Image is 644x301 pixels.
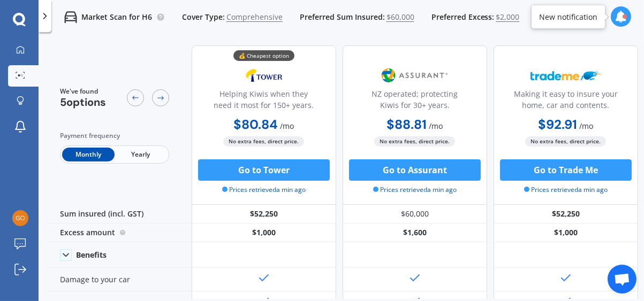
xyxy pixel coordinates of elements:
span: Monthly [62,148,115,161]
img: Tower.webp [229,62,299,89]
div: New notification [539,11,597,22]
div: $60,000 [343,205,487,223]
span: Preferred Sum Insured: [300,12,385,22]
span: Yearly [115,148,167,161]
span: / mo [580,121,594,131]
span: Prices retrieved a min ago [222,185,306,195]
div: $1,000 [494,223,638,242]
div: Damage to your car [47,268,192,291]
div: $52,250 [192,205,336,223]
span: $60,000 [387,12,414,22]
div: Open chat [608,265,637,294]
button: Go to Assurant [349,159,481,181]
span: $2,000 [496,12,519,22]
span: Cover Type: [182,12,225,22]
div: NZ operated; protecting Kiwis for 30+ years. [352,88,478,115]
img: Trademe.webp [531,62,601,89]
span: / mo [429,121,443,131]
div: Payment frequency [60,130,169,141]
b: $88.81 [387,116,427,133]
button: Go to Tower [198,159,330,181]
span: We've found [60,87,106,96]
span: / mo [281,121,294,131]
span: No extra fees, direct price. [375,136,456,146]
div: Helping Kiwis when they need it most for 150+ years. [201,88,327,115]
p: Market Scan for H6 [81,12,152,22]
div: Excess amount [47,223,192,242]
div: Sum insured (incl. GST) [47,205,192,223]
span: No extra fees, direct price. [224,136,305,146]
div: $1,600 [343,223,487,242]
span: No extra fees, direct price. [526,136,607,146]
span: Preferred Excess: [431,12,495,22]
span: Comprehensive [226,12,283,22]
b: $80.84 [234,116,278,133]
span: Prices retrieved a min ago [524,185,608,195]
img: car.f15378c7a67c060ca3f3.svg [64,11,77,24]
span: 5 options [60,95,106,109]
div: $52,250 [494,205,638,223]
span: Prices retrieved a min ago [373,185,457,195]
img: Assurant.png [380,62,450,89]
div: Benefits [76,250,107,260]
div: Making it easy to insure your home, car and contents. [503,88,629,115]
div: $1,000 [192,223,336,242]
img: f7f9507672fe74ba6cc6d0912f9900dc [12,210,28,226]
div: 💰 Cheapest option [233,50,294,61]
button: Go to Trade Me [500,159,632,181]
b: $92.91 [539,116,578,133]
